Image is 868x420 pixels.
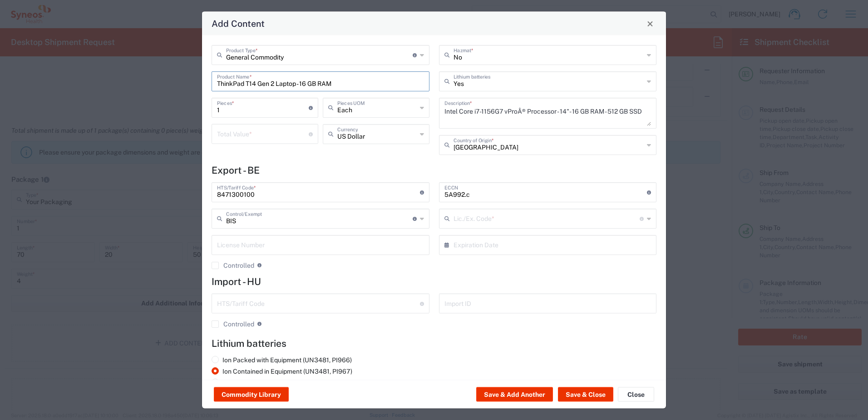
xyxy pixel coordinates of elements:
label: Ion Contained in Equipment (UN3481, PI967) [212,367,352,375]
button: Commodity Library [214,387,289,402]
label: Controlled [212,320,254,328]
h4: Export - BE [212,165,656,176]
button: Save & Close [558,387,613,402]
button: Save & Add Another [476,387,553,402]
label: Metal Packed with Equipment (UN3091, PI969) [212,378,360,386]
h4: Import - HU [212,276,656,287]
button: Close [644,17,656,30]
label: Controlled [212,262,254,269]
h4: Add Content [212,17,265,30]
h4: Lithium batteries [212,338,656,349]
label: Ion Packed with Equipment (UN3481, PI966) [212,355,352,364]
button: Close [618,387,654,402]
